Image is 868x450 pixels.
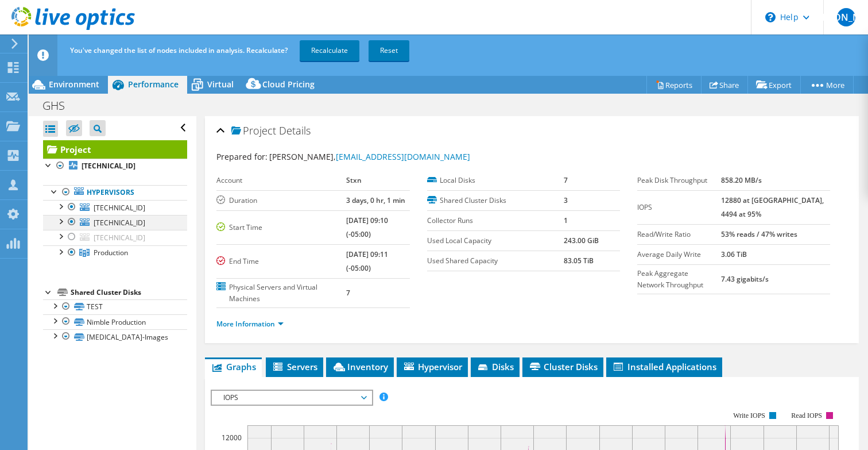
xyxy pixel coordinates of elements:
[128,79,179,90] span: Performance
[216,222,346,233] label: Start Time
[43,159,187,174] a: [TECHNICAL_ID]
[94,248,128,257] span: Production
[231,125,276,137] span: Project
[476,361,514,372] span: Disks
[346,249,388,273] b: [DATE] 09:11 (-05:00)
[43,230,187,245] a: [TECHNICAL_ID]
[43,185,187,200] a: Hypervisors
[346,195,405,205] b: 3 days, 0 hr, 1 min
[564,256,594,266] b: 83.05 TiB
[216,282,346,305] label: Physical Servers and Virtual Machines
[721,249,747,259] b: 3.06 TiB
[701,76,748,94] a: Share
[279,124,311,137] span: Details
[427,255,564,267] label: Used Shared Capacity
[262,79,315,90] span: Cloud Pricing
[564,236,599,245] b: 243.00 GiB
[747,76,801,94] a: Export
[427,195,564,206] label: Shared Cluster Disks
[369,40,409,61] a: Reset
[211,361,256,372] span: Graphs
[216,319,284,329] a: More Information
[43,200,187,215] a: [TECHNICAL_ID]
[94,203,145,213] span: [TECHNICAL_ID]
[70,45,288,55] span: You've changed the list of nodes included in analysis. Recalculate?
[336,151,470,162] a: [EMAIL_ADDRESS][DOMAIN_NAME]
[427,175,564,186] label: Local Disks
[528,361,598,372] span: Cluster Disks
[402,361,462,372] span: Hypervisor
[564,195,568,205] b: 3
[94,233,145,243] span: [TECHNICAL_ID]
[346,216,388,239] b: [DATE] 09:10 (-05:00)
[218,391,365,405] span: IOPS
[637,175,722,186] label: Peak Disk Throughput
[43,299,187,314] a: TEST
[564,216,568,225] b: 1
[71,286,187,299] div: Shared Cluster Disks
[765,12,776,22] svg: \n
[427,235,564,247] label: Used Local Capacity
[564,175,568,185] b: 7
[721,274,769,284] b: 7.43 gigabits/s
[216,195,346,206] label: Duration
[43,329,187,344] a: [MEDICAL_DATA]-Images
[332,361,388,372] span: Inventory
[43,245,187,260] a: Production
[427,215,564,226] label: Collector Runs
[734,411,766,420] text: Write IOPS
[49,79,99,90] span: Environment
[272,361,317,372] span: Servers
[94,218,145,228] span: [TECHNICAL_ID]
[222,433,242,443] text: 12000
[216,175,346,186] label: Account
[346,175,362,185] b: Stxn
[300,40,359,61] a: Recalculate
[721,229,797,239] b: 53% reads / 47% writes
[269,151,470,162] span: [PERSON_NAME],
[43,140,187,159] a: Project
[43,314,187,329] a: Nimble Production
[207,79,234,90] span: Virtual
[800,76,854,94] a: More
[43,215,187,230] a: [TECHNICAL_ID]
[837,8,855,26] span: [PERSON_NAME]
[346,288,350,298] b: 7
[216,151,268,162] label: Prepared for:
[646,76,702,94] a: Reports
[637,229,722,240] label: Read/Write Ratio
[637,249,722,260] label: Average Daily Write
[792,411,823,420] text: Read IOPS
[721,195,824,219] b: 12880 at [GEOGRAPHIC_DATA], 4494 at 95%
[637,268,722,291] label: Peak Aggregate Network Throughput
[37,99,83,112] h1: GHS
[721,175,762,185] b: 858.20 MB/s
[637,202,722,213] label: IOPS
[82,161,135,171] b: [TECHNICAL_ID]
[216,256,346,267] label: End Time
[612,361,716,372] span: Installed Applications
